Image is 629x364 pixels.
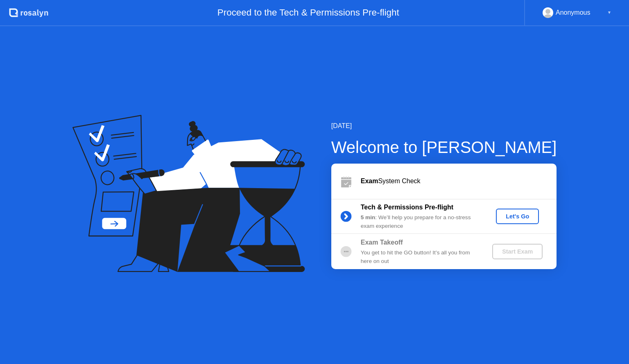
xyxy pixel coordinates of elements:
div: : We’ll help you prepare for a no-stress exam experience [361,213,479,230]
b: Exam [361,178,378,184]
div: [DATE] [331,121,557,131]
div: Welcome to [PERSON_NAME] [331,135,557,160]
div: ▼ [607,7,611,18]
b: Tech & Permissions Pre-flight [361,204,453,211]
div: You get to hit the GO button! It’s all you from here on out [361,249,479,265]
div: System Check [361,176,557,186]
b: 5 min [361,214,376,220]
button: Let's Go [496,209,539,224]
div: Start Exam [496,248,539,255]
div: Anonymous [556,7,591,18]
b: Exam Takeoff [361,239,403,246]
button: Start Exam [492,244,543,259]
div: Let's Go [499,213,536,220]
